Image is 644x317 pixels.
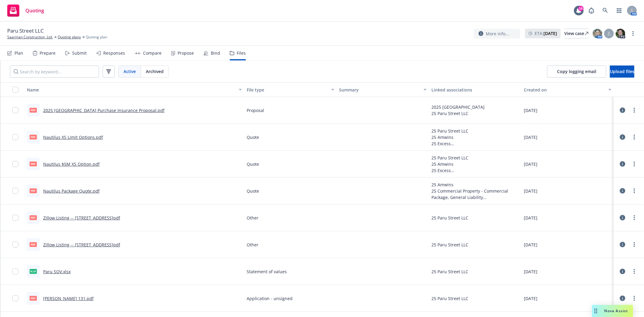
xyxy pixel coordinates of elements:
[40,51,56,56] div: Prepare
[30,296,37,300] span: pdf
[524,161,537,167] span: [DATE]
[547,66,606,78] button: Copy logging email
[43,215,120,221] a: Zillow Listing -- [STREET_ADDRESS]pdf
[524,242,537,248] span: [DATE]
[431,110,485,117] div: 25 Paru Street LLC
[592,305,633,317] button: Nova Assist
[247,215,258,221] span: Other
[604,308,628,313] span: Nova Assist
[431,128,519,134] div: 25 Paru Street LLC
[535,30,557,37] span: ETA :
[103,51,125,56] div: Responses
[431,104,485,110] div: 2025 [GEOGRAPHIC_DATA]
[339,87,420,93] div: Summary
[30,242,37,247] span: pdf
[524,188,537,194] span: [DATE]
[43,107,165,113] a: 2025 [GEOGRAPHIC_DATA] Purchase Insurance Proposal.pdf
[25,8,44,13] span: Quoting
[43,242,120,248] a: Zillow Listing -- [STREET_ADDRESS]pdf
[431,155,519,161] div: 25 Paru Street LLC
[14,51,23,56] div: Plan
[7,27,44,34] span: Paru Street LLC
[123,68,136,75] span: Active
[5,2,46,19] a: Quoting
[486,30,509,37] span: More info...
[244,82,337,97] button: File type
[43,134,103,140] a: Nautilus XS Limit Options.pdf
[557,69,596,74] span: Copy logging email
[30,188,37,193] span: pdf
[12,161,18,167] input: Toggle Row Selected
[610,66,634,78] button: Upload files
[431,215,468,221] div: 25 Paru Street LLC
[524,295,537,302] span: [DATE]
[12,295,18,301] input: Toggle Row Selected
[578,6,584,11] div: 16
[524,215,537,221] span: [DATE]
[337,82,429,97] button: Summary
[431,181,519,188] div: 25 Amwins
[431,140,519,147] div: 25 Excess
[43,161,100,167] a: Nautilus $5M XS Option.pdf
[143,51,162,56] div: Compare
[592,305,600,317] div: Drag to move
[524,87,605,93] div: Created on
[58,34,81,40] a: Quoting plans
[431,167,519,174] div: 25 Excess
[43,269,71,274] a: Paru SOV.xlsx
[247,161,259,167] span: Quote
[564,29,588,38] a: View case
[521,82,614,97] button: Created on
[30,269,37,274] span: xlsx
[86,34,107,40] span: Quoting plan
[178,51,194,56] div: Propose
[599,5,611,17] a: Search
[146,68,164,75] span: Archived
[247,107,264,114] span: Proposal
[631,107,638,114] a: more
[431,268,468,275] div: 25 Paru Street LLC
[24,82,244,97] button: Name
[247,242,258,248] span: Other
[564,29,588,38] div: View case
[247,134,259,140] span: Quote
[431,87,519,93] div: Linked associations
[12,107,18,113] input: Toggle Row Selected
[543,30,557,36] strong: [DATE]
[72,51,87,56] div: Submit
[12,188,18,194] input: Toggle Row Selected
[237,51,246,56] div: Files
[631,268,638,275] a: more
[429,82,521,97] button: Linked associations
[524,134,537,140] span: [DATE]
[431,295,468,302] div: 25 Paru Street LLC
[247,87,328,93] div: File type
[431,242,468,248] div: 25 Paru Street LLC
[30,108,37,112] span: pdf
[431,188,519,200] div: 25 Commercial Property - Commercial Package, General Liability
[431,161,519,167] div: 25 Amwins
[12,268,18,274] input: Toggle Row Selected
[43,296,94,301] a: [PERSON_NAME] 131.pdf
[12,134,18,140] input: Toggle Row Selected
[431,134,519,140] div: 25 Amwins
[631,214,638,221] a: more
[630,30,637,37] a: more
[631,160,638,168] a: more
[593,29,602,38] img: photo
[12,87,18,93] input: Select all
[631,241,638,248] a: more
[631,187,638,194] a: more
[7,34,53,40] a: Saarman Construction, Ltd.
[10,66,99,78] input: Search by keyword...
[247,268,287,275] span: Statement of values
[12,242,18,248] input: Toggle Row Selected
[27,87,235,93] div: Name
[631,133,638,141] a: more
[12,215,18,221] input: Toggle Row Selected
[474,29,520,39] button: More info...
[524,268,537,275] span: [DATE]
[30,135,37,139] span: pdf
[631,295,638,302] a: more
[585,5,598,17] a: Report a Bug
